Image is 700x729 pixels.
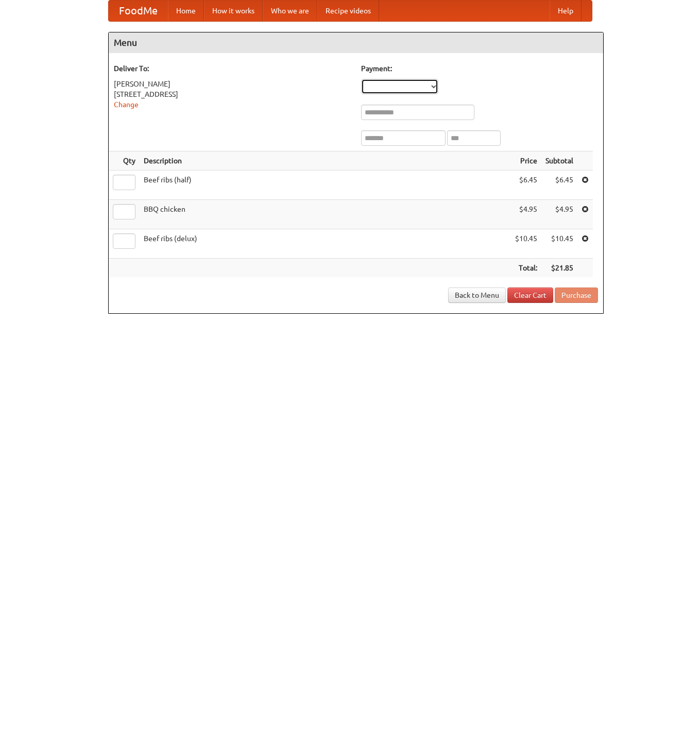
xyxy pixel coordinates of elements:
h5: Payment: [361,63,598,74]
td: $10.45 [541,229,577,259]
th: Subtotal [541,151,577,171]
div: [STREET_ADDRESS] [114,89,351,99]
button: Purchase [555,287,598,303]
th: Description [140,151,511,171]
a: Help [550,1,582,21]
a: Clear Cart [507,287,553,303]
th: Qty [109,151,140,171]
td: Beef ribs (half) [140,171,511,200]
td: $10.45 [511,229,541,259]
a: Home [168,1,204,21]
h5: Deliver To: [114,63,351,74]
a: Back to Menu [448,287,506,303]
td: BBQ chicken [140,200,511,229]
td: Beef ribs (delux) [140,229,511,259]
h4: Menu [109,32,603,53]
th: $21.85 [541,259,577,278]
td: $4.95 [541,200,577,229]
a: Who we are [263,1,317,21]
td: $6.45 [541,171,577,200]
div: [PERSON_NAME] [114,79,351,89]
td: $6.45 [511,171,541,200]
a: How it works [204,1,263,21]
a: FoodMe [109,1,168,21]
td: $4.95 [511,200,541,229]
a: Recipe videos [317,1,379,21]
th: Price [511,151,541,171]
a: Change [114,100,139,109]
th: Total: [511,259,541,278]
